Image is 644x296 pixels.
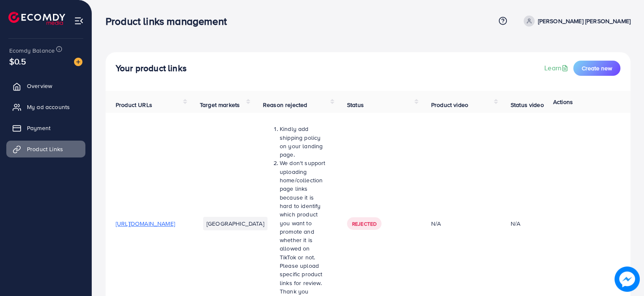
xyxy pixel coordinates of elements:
button: Create new [573,61,620,76]
span: Status video [511,101,544,109]
span: Ecomdy Balance [9,46,55,55]
span: [URL][DOMAIN_NAME] [116,219,175,228]
li: Kindly add shipping policy on your landing page. [280,125,327,159]
div: N/A [431,219,490,228]
span: Actions [553,98,573,106]
a: My ad accounts [6,99,85,115]
span: Payment [27,124,50,132]
img: menu [74,16,84,26]
li: [GEOGRAPHIC_DATA] [203,217,268,230]
p: [PERSON_NAME] [PERSON_NAME] [538,16,631,26]
span: Product URLs [116,101,152,109]
span: Status [347,101,364,109]
a: Overview [6,77,85,94]
span: Product Links [27,145,63,153]
span: Product video [431,101,468,109]
span: Create new [582,64,612,72]
a: [PERSON_NAME] [PERSON_NAME] [520,16,631,27]
a: Learn [544,63,570,73]
a: Payment [6,120,85,136]
span: $0.5 [9,55,27,67]
h3: Product links management [106,15,233,27]
span: Rejected [352,220,376,227]
span: We don't support uploading home/collection page links because it is hard to identify which produc... [280,159,326,295]
span: Overview [27,82,52,90]
h4: Your product links [116,63,187,74]
span: Reason rejected [263,101,307,109]
img: image [615,267,640,292]
span: Target markets [200,101,240,109]
img: image [74,58,82,66]
img: logo [8,12,65,25]
a: Product Links [6,141,85,157]
span: My ad accounts [27,103,70,111]
div: N/A [511,219,520,228]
